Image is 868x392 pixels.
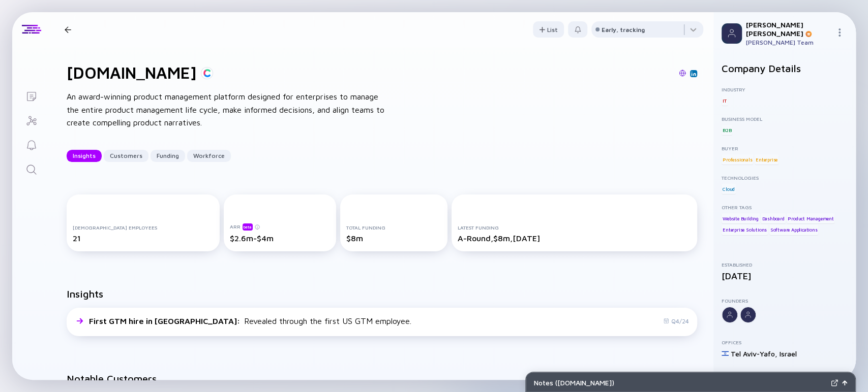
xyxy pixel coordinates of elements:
img: Profile Picture [722,23,742,44]
img: Open Notes [842,380,847,385]
a: Investor Map [12,108,50,132]
div: Cloud [722,184,736,194]
div: An award-winning product management platform designed for enterprises to manage the entire produc... [67,90,392,129]
div: Software Applications [769,225,819,235]
div: $2.6m-$4m [230,234,330,243]
button: Customers [104,150,148,162]
div: $8m [346,234,442,243]
div: Workforce [187,148,231,164]
a: Lists [12,83,50,108]
button: Workforce [187,150,231,162]
div: IT [722,95,728,106]
div: List [533,22,564,38]
div: Industry [722,86,848,92]
img: Craft.io Website [679,70,686,77]
div: Insights [67,148,102,164]
img: Expand Notes [831,379,838,386]
div: Early, tracking [602,26,645,34]
div: Funding [151,148,185,164]
img: Israel Flag [722,350,729,357]
div: Professionals [722,154,753,165]
button: Insights [67,150,102,162]
div: [PERSON_NAME] Team [746,39,831,46]
div: ARR [230,223,330,231]
div: Q4/24 [663,317,689,325]
div: Customers [104,148,148,164]
div: B2B [722,125,732,135]
div: Website Building [722,213,760,223]
img: Craft.io Linkedin Page [691,71,696,76]
button: Funding [151,150,185,162]
div: Enterprise [755,154,779,165]
div: 21 [73,234,214,243]
button: List [533,21,564,38]
h2: Insights [67,288,103,300]
div: Latest Funding [458,224,691,231]
div: Offices [722,339,848,345]
div: Tel Aviv-Yafo , [731,349,777,358]
img: Menu [835,28,844,37]
div: [DEMOGRAPHIC_DATA] Employees [73,224,214,231]
div: Other Tags [722,204,848,210]
div: Business Model [722,116,848,122]
h2: Company Details [722,62,848,74]
span: First GTM hire in [GEOGRAPHIC_DATA] : [89,316,242,325]
h2: Notable Customers [67,373,697,384]
div: Product Management [787,213,834,223]
a: Search [12,156,50,181]
div: [PERSON_NAME] [PERSON_NAME] [746,20,831,38]
div: Dashboard [761,213,785,223]
div: beta [243,223,253,231]
div: Israel [780,349,797,358]
div: Notes ( [DOMAIN_NAME] ) [534,378,827,387]
div: Total Funding [346,224,442,231]
div: [DATE] [722,271,848,281]
div: Enterprise Solutions [722,225,768,235]
div: Established [722,262,848,268]
h1: [DOMAIN_NAME] [67,63,197,82]
div: A-Round, $8m, [DATE] [458,234,691,243]
div: Revealed through the first US GTM employee. [89,316,411,325]
div: Founders [722,298,848,304]
div: Technologies [722,175,848,181]
div: Buyer [722,145,848,151]
a: Reminders [12,132,50,156]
